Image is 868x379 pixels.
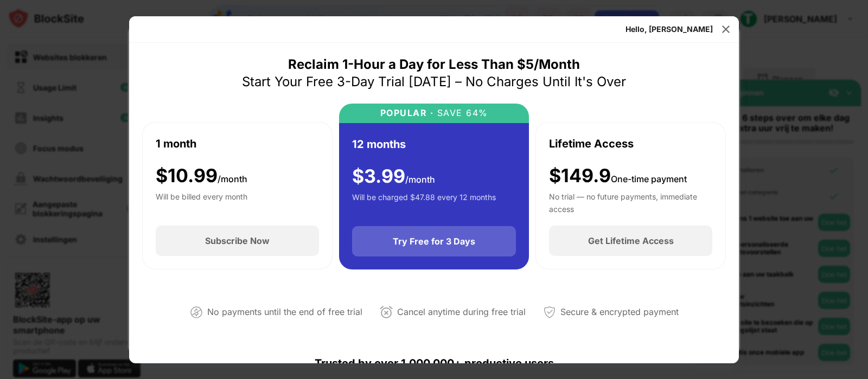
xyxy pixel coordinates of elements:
span: One-time payment [611,174,687,184]
img: not-paying [190,306,203,319]
div: No trial — no future payments, immediate access [549,191,712,213]
img: secured-payment [543,306,556,319]
div: Try Free for 3 Days [393,236,475,247]
div: POPULAR · [380,108,434,118]
div: Reclaim 1-Hour a Day for Less Than $5/Month [288,56,580,73]
div: Hello, [PERSON_NAME] [626,25,713,34]
div: Secure & encrypted payment [560,304,679,320]
div: Get Lifetime Access [588,235,674,246]
div: Will be billed every month [156,191,247,213]
div: Start Your Free 3-Day Trial [DATE] – No Charges Until It's Over [242,73,626,91]
div: Cancel anytime during free trial [397,304,526,320]
div: $149.9 [549,165,687,187]
div: 1 month [156,136,196,152]
div: 12 months [352,136,406,152]
div: SAVE 64% [433,108,488,118]
div: Will be charged $47.88 every 12 months [352,191,496,213]
div: No payments until the end of free trial [207,304,362,320]
div: $ 3.99 [352,165,435,188]
span: /month [405,174,435,185]
div: $ 10.99 [156,165,247,187]
span: /month [218,174,247,184]
div: Lifetime Access [549,136,634,152]
img: cancel-anytime [380,306,393,319]
div: Subscribe Now [205,235,270,246]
